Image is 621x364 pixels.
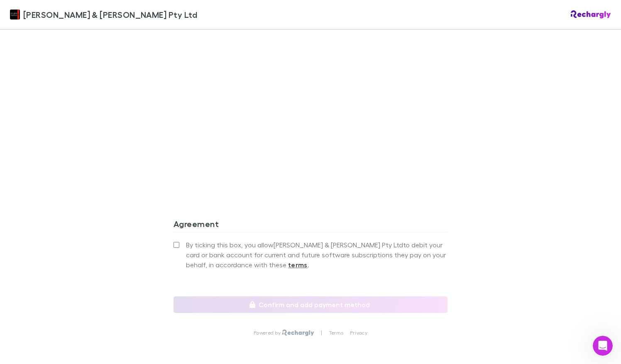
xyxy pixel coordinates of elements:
[350,330,367,336] a: Privacy
[288,261,308,269] strong: terms
[186,240,447,270] span: By ticking this box, you allow [PERSON_NAME] & [PERSON_NAME] Pty Ltd to debit your card or bank a...
[10,10,20,20] img: Douglas & Harrison Pty Ltd's Logo
[174,296,447,313] button: Confirm and add payment method
[282,330,314,336] img: Rechargly Logo
[593,336,613,356] iframe: Intercom live chat
[174,219,447,232] h3: Agreement
[321,330,322,336] p: |
[329,330,343,336] a: Terms
[23,8,197,21] span: [PERSON_NAME] & [PERSON_NAME] Pty Ltd
[571,10,611,19] img: Rechargly Logo
[254,330,282,336] p: Powered by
